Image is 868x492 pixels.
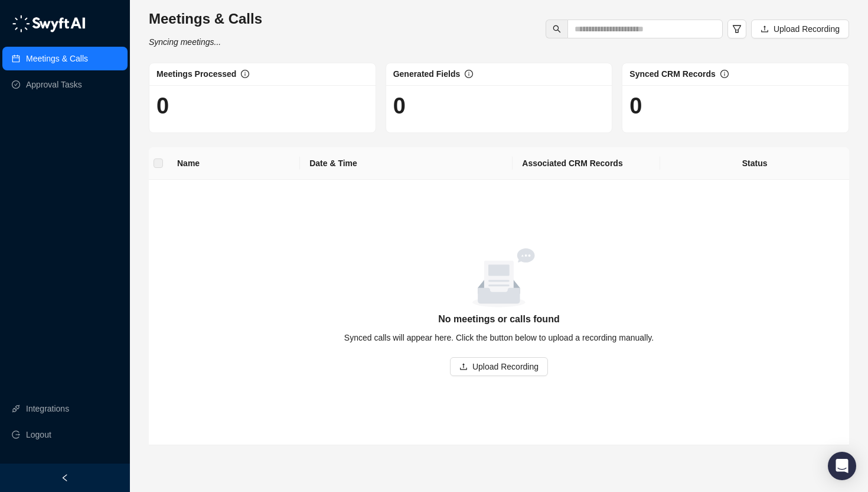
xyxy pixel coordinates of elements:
span: Meetings Processed [156,69,236,79]
span: Upload Recording [472,360,539,373]
h1: 0 [629,92,841,119]
span: left [61,474,69,482]
span: Upload Recording [774,22,840,35]
span: Logout [26,423,51,446]
span: Synced CRM Records [629,69,715,79]
span: upload [761,25,769,33]
span: Synced calls will appear here. Click the button below to upload a recording manually. [344,333,654,342]
h5: No meetings or calls found [163,312,835,326]
button: Upload Recording [751,20,849,38]
th: Associated CRM Records [513,147,660,180]
span: search [553,25,561,33]
span: info-circle [720,70,729,78]
th: Name [168,147,300,180]
a: Integrations [26,397,69,420]
i: Syncing meetings... [149,37,221,47]
span: filter [732,24,742,34]
span: info-circle [465,70,473,78]
th: Status [660,147,849,180]
h1: 0 [393,92,605,119]
span: info-circle [241,70,249,78]
h3: Meetings & Calls [149,9,262,28]
span: logout [12,430,20,439]
a: Approval Tasks [26,73,82,96]
div: Open Intercom Messenger [828,452,856,480]
h1: 0 [156,92,368,119]
img: logo-05li4sbe.png [12,15,86,33]
span: Generated Fields [393,69,461,79]
a: Meetings & Calls [26,47,88,70]
button: Upload Recording [450,357,548,376]
th: Date & Time [300,147,513,180]
span: upload [459,362,468,371]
